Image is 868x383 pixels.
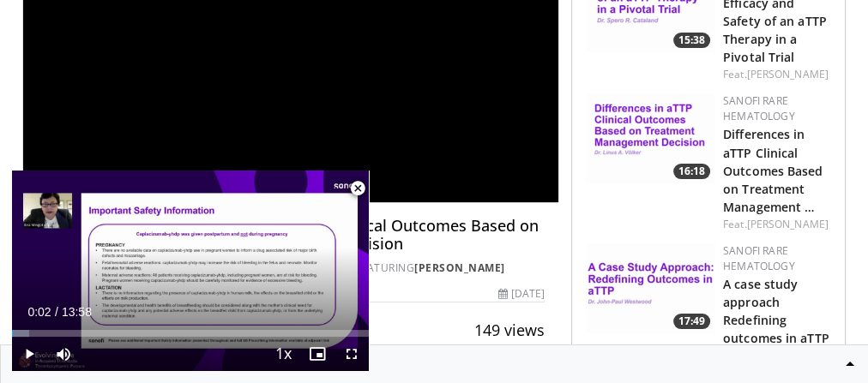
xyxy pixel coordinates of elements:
span: 15:38 [673,33,710,48]
img: 67b9fd8a-4164-49c2-8387-da275a879300.png.150x105_q85_crop-smart_upscale.png [586,93,714,183]
div: Feat. [723,67,831,82]
button: Enable picture-in-picture mode [300,337,335,371]
a: [PERSON_NAME] [746,67,828,81]
div: Feat. [723,217,831,232]
a: 17:49 [586,243,714,333]
span: 16:18 [673,164,710,179]
a: Sanofi Rare Hematology [723,243,795,273]
a: Differences in aTTP Clinical Outcomes Based on Treatment Management … [723,126,823,214]
button: Fullscreen [335,337,369,371]
span: / [55,305,58,319]
div: [DATE] [498,286,545,302]
div: Progress Bar [12,330,369,337]
span: 13:58 [62,305,92,319]
a: 16:18 [586,93,714,183]
a: [PERSON_NAME] [746,217,828,231]
video-js: Video Player [12,171,369,371]
a: Sanofi Rare Hematology [723,93,795,123]
a: [PERSON_NAME] [414,260,505,275]
a: A case study approach Redefining outcomes in aTTP [723,276,829,346]
button: Playback Rate [266,337,300,371]
button: Close [341,171,375,206]
span: 17:49 [673,314,710,329]
p: ©2025 Sanofi. All rights reserved. [14,358,854,371]
span: 149 views [474,320,545,340]
img: 857c800f-3f5a-4f47-b6e5-8ee21ae12484.png.150x105_q85_crop-smart_upscale.png [586,243,714,333]
button: Play [12,337,46,371]
button: Mute [46,337,81,371]
span: 0:02 [27,305,51,319]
